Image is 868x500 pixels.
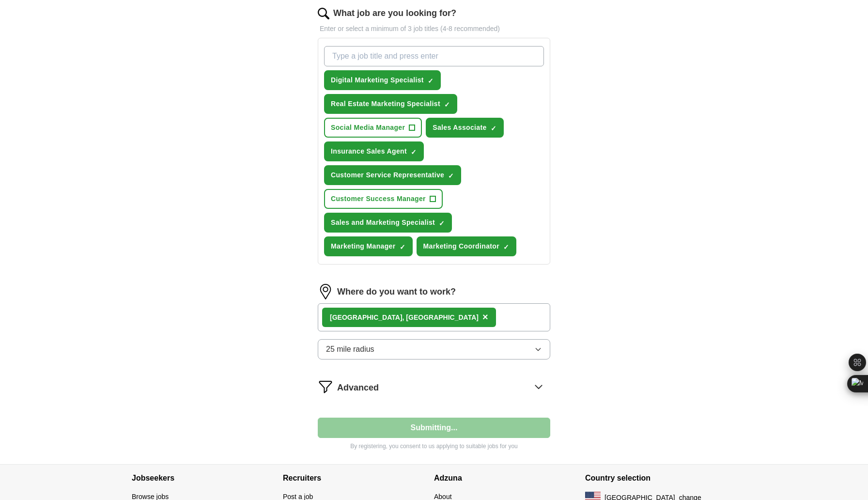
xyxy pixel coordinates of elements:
button: 25 mile radius [318,339,550,359]
span: Customer Success Manager [331,194,426,204]
span: ✓ [400,243,405,251]
span: Customer Service Representative [331,170,444,180]
button: Sales and Marketing Specialist✓ [324,213,452,233]
span: Advanced [337,381,379,394]
h4: Country selection [585,465,736,492]
span: Marketing Coordinator [423,241,499,251]
button: Marketing Coordinator✓ [417,236,516,256]
span: Sales and Marketing Specialist [331,218,435,228]
button: Digital Marketing Specialist✓ [324,70,441,90]
button: Real Estate Marketing Specialist✓ [324,94,457,114]
img: location.png [318,284,333,299]
strong: [GEOGRAPHIC_DATA] [330,313,403,321]
div: , [GEOGRAPHIC_DATA] [330,312,479,323]
span: ✓ [428,77,434,85]
button: Sales Associate✓ [426,118,503,138]
input: Type a job title and press enter [324,46,544,66]
p: Enter or select a minimum of 3 job titles (4-8 recommended) [318,24,550,34]
span: ✓ [411,148,417,156]
span: Insurance Sales Agent [331,146,407,156]
button: Submitting... [318,418,550,438]
span: Marketing Manager [331,241,396,251]
p: By registering, you consent to us applying to suitable jobs for you [318,442,550,451]
button: × [482,310,488,325]
button: Customer Service Representative✓ [324,165,461,185]
img: search.png [318,8,329,19]
label: What job are you looking for? [333,7,456,20]
button: Customer Success Manager [324,189,443,209]
span: ✓ [503,243,509,251]
span: ✓ [439,219,445,227]
span: ✓ [491,125,496,132]
span: × [482,312,488,322]
span: Social Media Manager [331,123,405,133]
span: Real Estate Marketing Specialist [331,99,440,109]
img: filter [318,379,333,394]
span: 25 mile radius [326,344,374,355]
button: Social Media Manager [324,118,422,138]
span: ✓ [444,101,450,109]
button: Marketing Manager✓ [324,236,413,256]
span: Sales Associate [433,123,486,133]
label: Where do you want to work? [337,285,456,298]
span: ✓ [448,172,454,180]
button: Insurance Sales Agent✓ [324,141,424,161]
span: Digital Marketing Specialist [331,75,424,85]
